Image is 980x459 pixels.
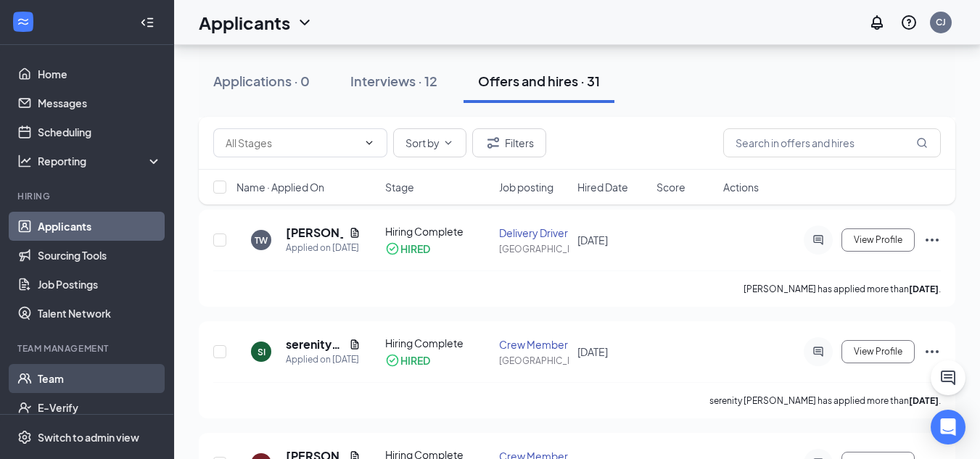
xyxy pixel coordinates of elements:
div: Team Management [17,342,159,355]
button: ChatActive [931,360,965,395]
div: Reporting [38,154,162,168]
input: Search in offers and hires [723,128,941,157]
svg: ChevronDown [442,137,454,149]
a: Talent Network [38,299,162,328]
div: Open Intercom Messenger [931,410,965,444]
button: Filter Filters [472,128,546,157]
svg: QuestionInfo [900,14,918,31]
svg: Filter [485,134,502,152]
div: Hiring Complete [385,224,490,239]
h1: Applicants [199,10,290,35]
p: serenity [PERSON_NAME] has applied more than . [709,394,941,407]
svg: Document [349,227,361,239]
div: Interviews · 12 [350,72,437,90]
span: Sort by [405,138,440,148]
div: Applied on [DATE] [286,352,361,367]
div: Offers and hires · 31 [478,72,600,90]
svg: Ellipses [923,343,941,360]
svg: Settings [17,430,32,444]
input: All Stages [226,135,358,151]
span: Stage [385,180,414,194]
svg: Ellipses [923,231,941,249]
b: [DATE] [909,284,939,294]
a: Scheduling [38,117,162,146]
a: Applicants [38,212,162,241]
svg: ChevronDown [363,137,375,149]
a: Messages [38,88,162,117]
svg: Document [349,339,361,350]
div: Switch to admin view [38,430,139,444]
h5: [PERSON_NAME] [286,225,343,241]
svg: CheckmarkCircle [385,353,400,368]
span: View Profile [854,235,902,245]
div: Hiring [17,190,159,202]
div: [GEOGRAPHIC_DATA] [499,243,569,255]
div: HIRED [400,241,430,256]
div: Applied on [DATE] [286,241,361,255]
span: Score [656,180,685,194]
div: HIRED [400,353,430,368]
span: Hired Date [577,180,628,194]
div: TW [255,234,268,247]
a: E-Verify [38,393,162,422]
button: Sort byChevronDown [393,128,466,157]
div: Hiring Complete [385,336,490,350]
a: Team [38,364,162,393]
b: [DATE] [909,395,939,406]
a: Sourcing Tools [38,241,162,270]
button: View Profile [841,340,915,363]
div: [GEOGRAPHIC_DATA] [499,355,569,367]
span: [DATE] [577,345,608,358]
svg: ChatActive [939,369,957,386]
svg: ActiveChat [810,234,827,246]
svg: MagnifyingGlass [916,137,928,149]
div: SI [258,346,265,358]
svg: Collapse [140,15,155,30]
h5: serenity [PERSON_NAME] [286,336,343,352]
a: Job Postings [38,270,162,299]
button: View Profile [841,228,915,252]
svg: CheckmarkCircle [385,241,400,256]
svg: ChevronDown [296,14,313,31]
svg: Notifications [868,14,886,31]
span: Name · Applied On [236,180,324,194]
span: Actions [723,180,759,194]
span: Job posting [499,180,553,194]
div: CJ [936,16,946,28]
div: Crew Member [499,337,569,352]
svg: Analysis [17,154,32,168]
div: Applications · 0 [213,72,310,90]
svg: ActiveChat [810,346,827,357]
svg: WorkstreamLogo [16,15,30,29]
span: [DATE] [577,233,608,247]
a: Home [38,59,162,88]
span: View Profile [854,347,902,357]
div: Delivery Driver [499,226,569,240]
p: [PERSON_NAME] has applied more than . [744,283,941,295]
